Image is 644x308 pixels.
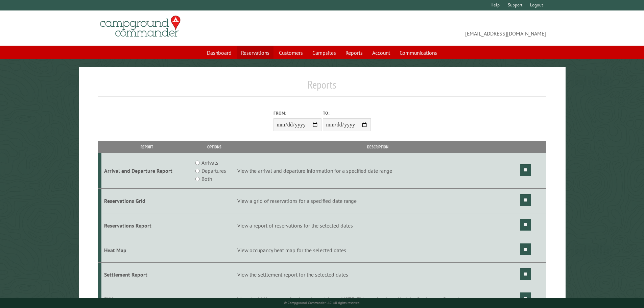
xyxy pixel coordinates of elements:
[101,213,192,238] td: Reservations Report
[236,189,519,213] td: View a grid of reservations for a specified date range
[368,46,394,59] a: Account
[236,141,519,153] th: Description
[101,141,192,153] th: Report
[192,141,236,153] th: Options
[101,189,192,213] td: Reservations Grid
[273,110,321,116] label: From:
[203,46,236,59] a: Dashboard
[284,301,360,305] small: © Campground Commander LLC. All rights reserved.
[236,238,519,262] td: View occupancy heat map for the selected dates
[396,46,441,59] a: Communications
[201,167,226,175] label: Departures
[236,213,519,238] td: View a report of reservations for the selected dates
[341,46,367,59] a: Reports
[236,262,519,287] td: View the settlement report for the selected dates
[323,110,371,116] label: To:
[101,238,192,262] td: Heat Map
[101,153,192,189] td: Arrival and Departure Report
[98,13,183,40] img: Campground Commander
[201,175,212,183] label: Both
[237,46,273,59] a: Reservations
[236,153,519,189] td: View the arrival and departure information for a specified date range
[98,78,546,97] h1: Reports
[308,46,340,59] a: Campsites
[322,19,546,38] span: [EMAIL_ADDRESS][DOMAIN_NAME]
[275,46,307,59] a: Customers
[201,159,218,167] label: Arrivals
[101,262,192,287] td: Settlement Report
